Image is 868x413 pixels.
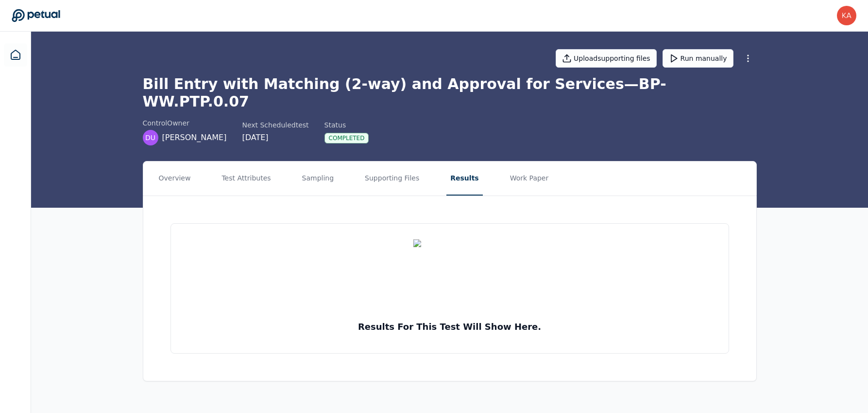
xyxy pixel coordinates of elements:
[739,50,757,67] button: More Options
[242,120,308,130] div: Next Scheduled test
[506,162,553,196] button: Work Paper
[446,162,482,196] button: Results
[298,162,338,196] button: Sampling
[556,49,657,68] button: Uploadsupporting files
[413,239,486,312] img: No Result
[143,162,756,196] nav: Tabs
[4,43,27,67] a: Dashboard
[361,162,423,196] button: Supporting Files
[663,49,733,68] button: Run manually
[143,75,757,110] h1: Bill Entry with Matching (2-way) and Approval for Services — BP-WW.PTP.0.07
[12,9,60,22] a: Go to Dashboard
[143,118,227,128] div: control Owner
[145,133,155,143] span: DU
[837,6,856,25] img: karen.yeung@toasttab.com
[242,132,308,144] div: [DATE]
[155,162,195,196] button: Overview
[324,120,369,130] div: Status
[162,132,227,144] span: [PERSON_NAME]
[358,320,541,334] h3: Results for this test will show here.
[324,133,369,144] div: Completed
[218,162,274,196] button: Test Attributes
